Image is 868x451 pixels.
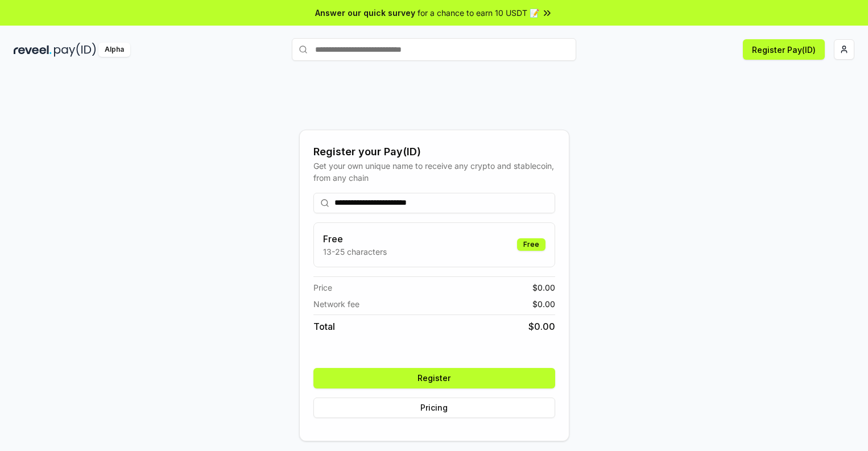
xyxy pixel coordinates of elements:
[323,246,387,258] p: 13-25 characters
[517,238,545,251] div: Free
[532,298,555,310] span: $ 0.00
[528,320,555,333] span: $ 0.00
[313,368,555,388] button: Register
[313,298,359,310] span: Network fee
[315,7,415,19] span: Answer our quick survey
[313,320,335,333] span: Total
[98,43,130,57] div: Alpha
[313,282,332,293] span: Price
[743,39,825,60] button: Register Pay(ID)
[532,282,555,293] span: $ 0.00
[313,144,555,160] div: Register your Pay(ID)
[323,232,387,246] h3: Free
[313,398,555,418] button: Pricing
[418,7,539,19] span: for a chance to earn 10 USDT 📝
[14,43,52,57] img: reveel_dark
[54,43,96,57] img: pay_id
[313,160,555,184] div: Get your own unique name to receive any crypto and stablecoin, from any chain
